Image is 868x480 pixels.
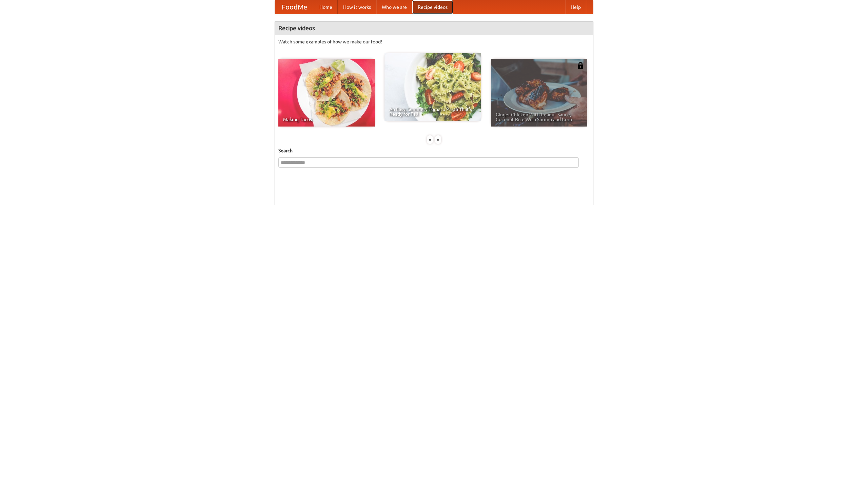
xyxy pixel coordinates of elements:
img: 483408.png [577,62,584,69]
a: Making Tacos [278,59,375,127]
a: Recipe videos [412,0,453,14]
a: Help [565,0,586,14]
h4: Recipe videos [275,21,593,35]
a: How it works [338,0,376,14]
h5: Search [278,147,590,154]
a: Who we are [376,0,412,14]
div: « [427,135,433,144]
a: Home [314,0,338,14]
a: An Easy, Summery Tomato Pasta That's Ready for Fall [384,53,481,121]
span: An Easy, Summery Tomato Pasta That's Ready for Fall [389,107,476,116]
div: » [435,135,441,144]
p: Watch some examples of how we make our food! [278,38,590,45]
span: Making Tacos [283,117,370,122]
a: FoodMe [275,0,314,14]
